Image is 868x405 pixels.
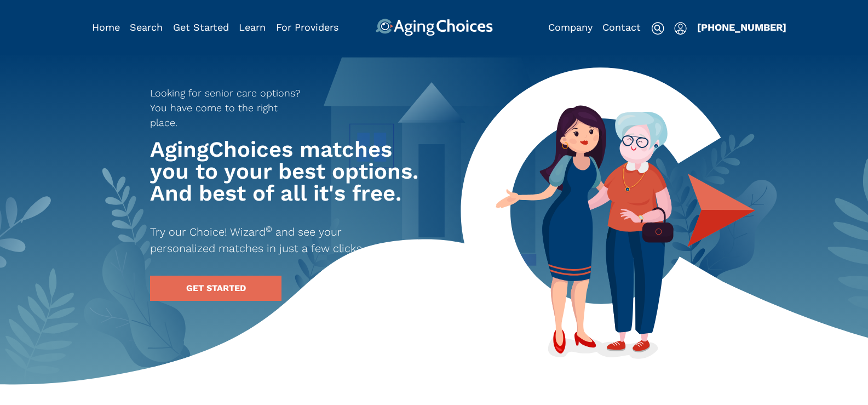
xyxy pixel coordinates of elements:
[548,21,593,33] a: Company
[150,276,281,301] a: GET STARTED
[674,22,687,35] img: user-icon.svg
[150,139,424,204] h1: AgingChoices matches you to your best options. And best of all it's free.
[602,21,641,33] a: Contact
[130,19,163,36] div: Popover trigger
[651,22,664,35] img: search-icon.svg
[697,21,786,33] a: [PHONE_NUMBER]
[239,21,266,33] a: Learn
[276,21,338,33] a: For Providers
[92,21,120,33] a: Home
[150,224,404,256] p: Try our Choice! Wizard and see your personalized matches in just a few clicks.
[130,21,163,33] a: Search
[375,19,492,36] img: AgingChoices
[173,21,229,33] a: Get Started
[674,19,687,36] div: Popover trigger
[266,224,272,234] sup: ©
[150,85,308,130] p: Looking for senior care options? You have come to the right place.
